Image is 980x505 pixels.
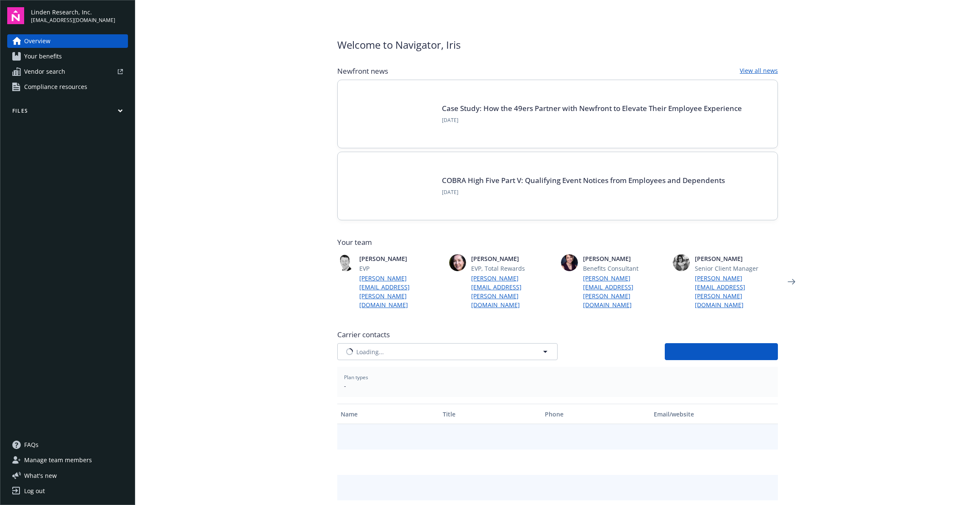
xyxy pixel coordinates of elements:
span: Linden Research, Inc. [31,8,115,17]
a: Case Study: How the 49ers Partner with Newfront to Elevate Their Employee Experience [442,103,742,113]
img: photo [673,254,690,271]
span: Carrier contacts [337,330,778,340]
a: Compliance resources [7,80,128,94]
span: Vendor search [24,65,65,78]
button: Linden Research, Inc.[EMAIL_ADDRESS][DOMAIN_NAME] [31,7,128,24]
a: FAQs [7,438,128,452]
span: [PERSON_NAME] [471,254,554,263]
span: Overview [24,34,50,48]
span: Loading... [356,347,384,356]
span: Benefits Consultant [583,264,666,273]
span: Newfront news [337,66,388,76]
img: photo [449,254,466,271]
span: [PERSON_NAME] [583,254,666,263]
button: Phone [541,404,650,424]
a: Manage team members [7,453,128,467]
div: Email/website [654,410,775,419]
span: Welcome to Navigator , Iris [337,37,461,53]
a: View all news [740,66,778,76]
span: [PERSON_NAME] [695,254,778,263]
div: Title [443,410,538,419]
button: Email/website [650,404,778,424]
div: Name [341,410,436,419]
button: What's new [7,471,70,480]
span: Plan types [344,374,771,381]
span: - [344,381,771,390]
span: EVP, Total Rewards [471,264,554,273]
button: Loading... [337,343,558,360]
span: What ' s new [24,471,57,480]
button: Files [7,107,128,118]
img: photo [337,254,354,271]
a: Your benefits [7,50,128,63]
a: [PERSON_NAME][EMAIL_ADDRESS][PERSON_NAME][DOMAIN_NAME] [583,274,666,309]
a: [PERSON_NAME][EMAIL_ADDRESS][PERSON_NAME][DOMAIN_NAME] [471,274,554,309]
span: [PERSON_NAME] [359,254,442,263]
button: Name [337,404,439,424]
span: [EMAIL_ADDRESS][DOMAIN_NAME] [31,17,115,24]
a: COBRA High Five Part V: Qualifying Event Notices from Employees and Dependents [442,175,725,185]
span: Compliance resources [24,80,87,94]
img: BLOG-Card Image - Compliance - COBRA High Five Pt 5 - 09-11-25.jpg [351,166,432,206]
span: [DATE] [442,117,742,124]
img: photo [561,254,578,271]
span: Manage team members [24,453,92,467]
a: Next [785,275,798,289]
a: [PERSON_NAME][EMAIL_ADDRESS][PERSON_NAME][DOMAIN_NAME] [359,274,442,309]
span: FAQs [24,438,39,452]
img: navigator-logo.svg [7,7,24,24]
button: Download all carrier contacts [665,343,778,360]
div: Phone [545,410,647,419]
img: Card Image - INSIGHTS copy.png [351,94,432,134]
a: [PERSON_NAME][EMAIL_ADDRESS][PERSON_NAME][DOMAIN_NAME] [695,274,778,309]
span: Your benefits [24,50,62,63]
div: Log out [24,484,45,498]
span: Download all carrier contacts [679,347,764,355]
span: [DATE] [442,189,725,196]
button: Title [439,404,541,424]
span: EVP [359,264,442,273]
a: Vendor search [7,65,128,78]
a: Overview [7,34,128,48]
span: Senior Client Manager [695,264,778,273]
span: Your team [337,237,778,247]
